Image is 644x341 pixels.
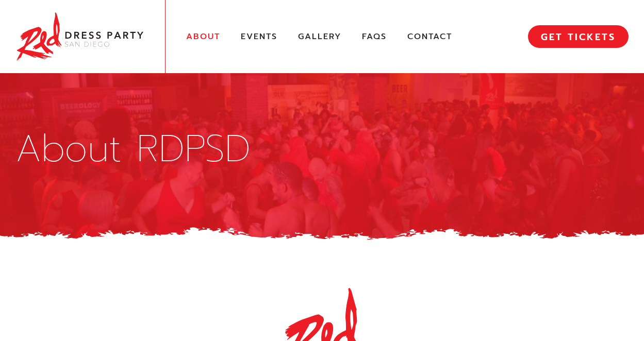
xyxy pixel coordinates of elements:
a: FAQs [362,31,387,42]
a: About [186,31,220,42]
a: GET TICKETS [528,25,629,48]
a: Events [241,31,277,42]
img: Red Dress Party San Diego [15,10,144,63]
h1: About RDPSD [15,130,629,167]
a: Gallery [298,31,341,42]
a: Contact [407,31,452,42]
